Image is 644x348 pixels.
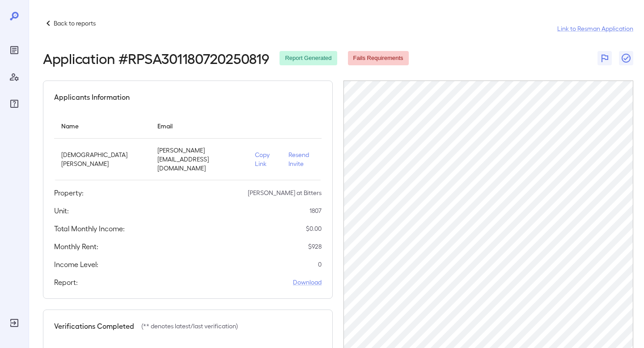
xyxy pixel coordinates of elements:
[293,278,322,287] a: Download
[348,54,409,63] span: Fails Requirements
[309,206,322,215] p: 1807
[54,113,322,180] table: simple table
[54,223,125,234] h5: Total Monthly Income:
[54,277,78,288] h5: Report:
[318,260,322,269] p: 0
[141,322,238,331] p: (** denotes latest/last verification)
[619,51,633,65] button: Close Report
[597,51,612,65] button: Flag Report
[54,259,98,270] h5: Income Level:
[54,241,98,252] h5: Monthly Rent:
[288,150,314,168] p: Resend Invite
[7,316,21,330] div: Log Out
[43,50,269,66] h2: Application # RPSA301180720250819
[7,43,21,57] div: Reports
[54,205,69,216] h5: Unit:
[54,321,134,331] h5: Verifications Completed
[54,19,96,28] p: Back to reports
[61,150,143,168] p: [DEMOGRAPHIC_DATA][PERSON_NAME]
[308,242,322,251] p: $ 928
[54,92,130,102] h5: Applicants Information
[255,150,274,168] p: Copy Link
[280,54,337,63] span: Report Generated
[7,70,21,84] div: Manage Users
[557,24,633,33] a: Link to Resman Application
[150,113,248,139] th: Email
[7,97,21,111] div: FAQ
[54,113,150,139] th: Name
[54,187,84,198] h5: Property:
[157,146,241,173] p: [PERSON_NAME][EMAIL_ADDRESS][DOMAIN_NAME]
[306,224,322,233] p: $ 0.00
[248,188,322,197] p: [PERSON_NAME] at Bitters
